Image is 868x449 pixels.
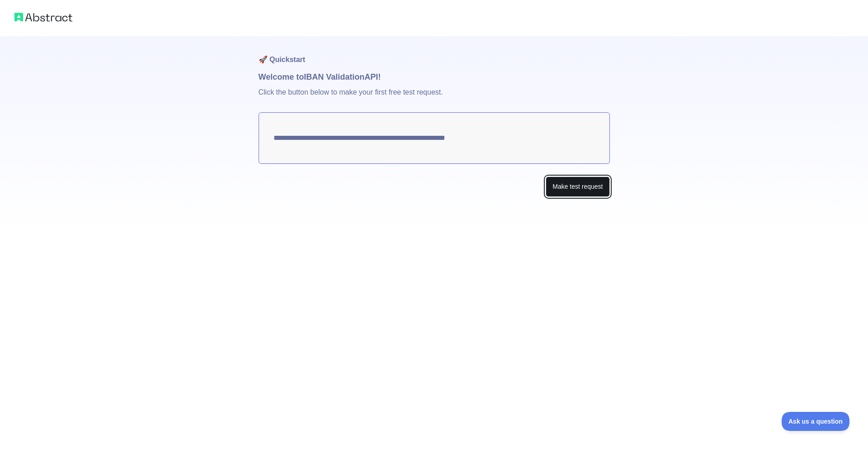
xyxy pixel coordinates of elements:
[14,11,72,24] img: Abstract logo
[259,83,610,112] p: Click the button below to make your first free test request.
[259,71,610,83] h1: Welcome to IBAN Validation API!
[546,177,609,197] button: Make test request
[259,36,610,71] h1: 🚀 Quickstart
[782,412,850,431] iframe: Toggle Customer Support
